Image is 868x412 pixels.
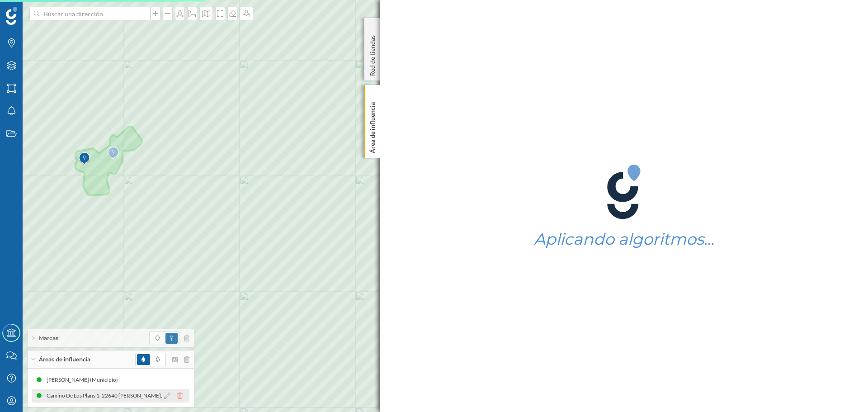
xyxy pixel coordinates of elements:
p: Red de tiendas [368,32,377,76]
div: Camino De Los Plans 1, 22640 [PERSON_NAME], [PERSON_NAME], [GEOGRAPHIC_DATA] (5 min Andando) [47,391,308,400]
h1: Aplicando algoritmos… [534,231,714,248]
span: Áreas de influencia [39,355,90,364]
div: [PERSON_NAME] (Municipio) [47,375,123,384]
img: Geoblink Logo [6,7,17,25]
p: Área de influencia [368,99,377,153]
img: Marker [79,150,90,168]
span: Soporte [18,6,50,14]
span: Marcas [39,334,58,342]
